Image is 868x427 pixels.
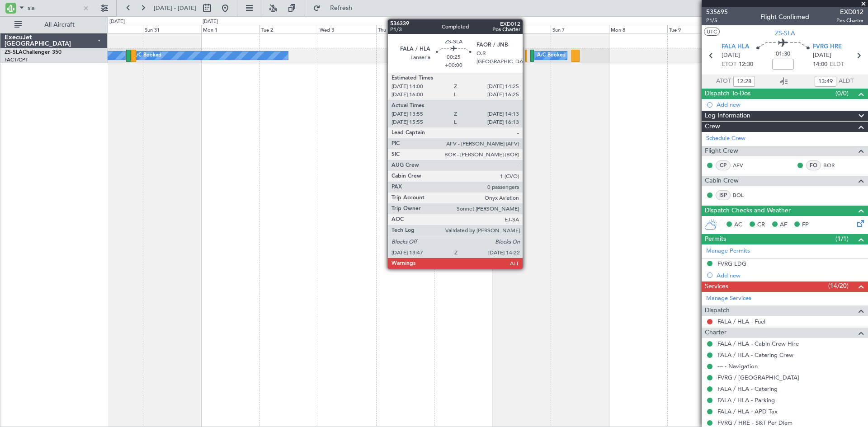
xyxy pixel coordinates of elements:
[828,281,849,291] span: (14/20)
[5,50,23,55] span: ZS-SLA
[717,340,799,347] a: FALA / HLA - Cabin Crew Hire
[705,146,738,156] span: Flight Crew
[823,161,844,169] a: BOR
[706,247,750,256] a: Manage Permits
[28,1,80,15] input: A/C (Reg. or Type)
[434,25,492,33] div: Fri 5
[813,51,831,60] span: [DATE]
[705,305,730,316] span: Dispatch
[705,234,726,244] span: Permits
[705,89,750,99] span: Dispatch To-Dos
[309,1,363,15] button: Refresh
[706,134,745,143] a: Schedule Crew
[259,25,318,33] div: Tue 2
[143,25,201,33] div: Sun 31
[733,191,753,199] a: BOL
[717,396,775,404] a: FALA / HLA - Parking
[760,12,809,22] div: Flight Confirmed
[10,18,98,32] button: All Aircraft
[839,77,854,86] span: ALDT
[667,25,726,33] div: Tue 9
[802,221,809,230] span: FP
[376,25,434,33] div: Thu 4
[717,408,778,415] a: FALA / HLA - APD Tax
[717,351,793,359] a: FALA / HLA - Catering Crew
[717,362,758,370] a: --- - Navigation
[722,60,736,69] span: ETOT
[733,161,753,169] a: AFV
[705,122,720,132] span: Crew
[705,206,791,216] span: Dispatch Checks and Weather
[776,50,790,59] span: 01:30
[717,272,863,279] div: Add new
[706,294,751,303] a: Manage Services
[716,160,731,170] div: CP
[722,42,749,52] span: FALA HLA
[830,60,844,69] span: ELDT
[705,328,726,338] span: Charter
[813,42,842,52] span: FVRG HRE
[716,190,731,200] div: ISP
[133,49,161,62] div: A/C Booked
[706,17,728,24] span: P1/5
[704,28,720,36] button: UTC
[739,60,753,69] span: 12:30
[813,60,827,69] span: 14:00
[85,25,143,33] div: Sat 30
[734,221,742,230] span: AC
[609,25,667,33] div: Mon 8
[706,7,728,17] span: 535695
[717,101,863,108] div: Add new
[717,374,799,381] a: FVRG / [GEOGRAPHIC_DATA]
[203,18,218,26] div: [DATE]
[705,111,750,121] span: Leg Information
[716,77,731,86] span: ATOT
[835,89,849,98] span: (0/0)
[757,221,765,230] span: CR
[717,419,793,427] a: FVRG / HRE - S&T Per Diem
[492,25,551,33] div: Sat 6
[717,385,778,393] a: FALA / HLA - Catering
[775,28,795,38] span: ZS-SLA
[733,76,755,87] input: --:--
[24,22,95,28] span: All Aircraft
[109,18,125,26] div: [DATE]
[717,260,746,267] div: FVRG LDG
[322,5,360,11] span: Refresh
[5,56,28,63] a: FACT/CPT
[154,4,196,12] span: [DATE] - [DATE]
[815,76,836,87] input: --:--
[5,50,61,55] a: ZS-SLAChallenger 350
[705,176,739,186] span: Cabin Crew
[806,160,821,170] div: FO
[705,282,728,292] span: Services
[717,318,765,325] a: FALA / HLA - Fuel
[318,25,376,33] div: Wed 3
[551,25,609,33] div: Sun 7
[537,49,566,62] div: A/C Booked
[780,221,787,230] span: AF
[201,25,259,33] div: Mon 1
[836,17,863,24] span: Pos Charter
[722,51,740,60] span: [DATE]
[836,7,863,17] span: EXD012
[835,234,849,244] span: (1/1)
